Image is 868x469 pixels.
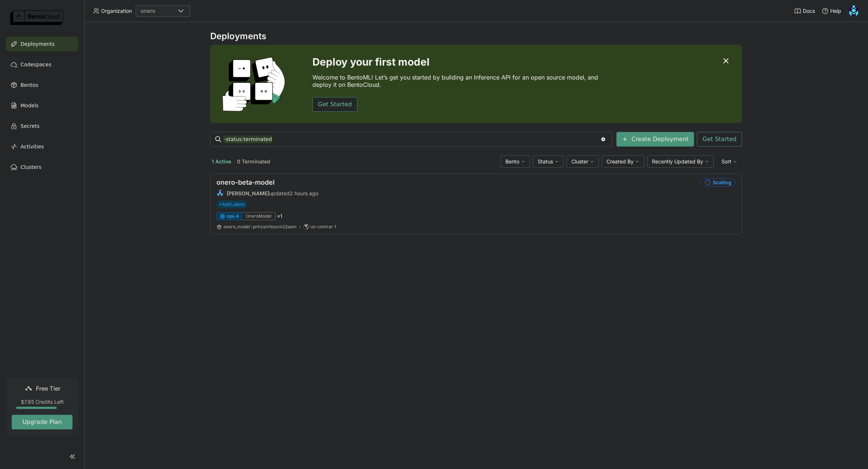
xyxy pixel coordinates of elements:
button: Get Started [697,132,742,147]
span: Clusters [21,163,41,171]
a: Free Tier$7.85 Credits LeftUpgrade Plan [6,378,78,435]
button: Create Deployment [616,132,694,147]
span: Recently Updated By [652,158,703,165]
a: onero-beta-model [216,178,275,186]
span: × 1 [277,213,282,219]
a: Secrets [6,119,78,133]
div: Cluster [567,155,599,168]
div: OneroModel [242,212,275,220]
span: Docs [803,8,815,14]
button: 1 Active [210,157,233,166]
span: Activities [21,142,44,151]
span: Created By [607,158,634,165]
a: Bentos [6,78,78,92]
span: cpu.4 [227,213,239,219]
div: updated [216,189,318,197]
div: Recently Updated By [647,155,714,168]
i: loading [705,180,711,185]
a: Activities [6,139,78,154]
img: Darko Petrovic [217,190,223,196]
div: Deployments [210,31,742,42]
span: Cluster [571,158,588,165]
button: Upgrade Plan [12,415,73,429]
a: Deployments [6,37,78,51]
div: Created By [602,155,644,168]
span: Help [830,8,841,14]
span: 2 hours ago [290,190,318,196]
input: Selected onero. [156,8,157,15]
span: Sort [722,158,731,165]
a: onero_model:pnhzsmfeocm22aam [223,224,297,230]
img: cover onboarding [216,56,295,111]
span: Organization [101,8,132,14]
div: Status [533,155,564,168]
a: Docs [794,7,815,15]
span: Models [21,101,38,110]
a: Codespaces [6,57,78,72]
h3: Deploy your first model [312,56,602,68]
span: : [251,224,252,229]
span: Secrets [21,122,40,130]
span: Status [538,158,553,165]
strong: [PERSON_NAME] [227,190,269,196]
button: Get Started [312,97,357,112]
span: Deployments [21,40,55,48]
img: logo [10,10,63,25]
span: us-central-1 [311,224,336,230]
input: Search [223,133,600,145]
div: Help [821,7,841,15]
div: onero [141,7,155,15]
p: Welcome to BentoML! Let’s get you started by building an Inference API for an open source model, ... [312,74,602,88]
span: Codespaces [21,60,51,69]
div: Bento [501,155,530,168]
a: Clusters [6,160,78,174]
div: Scaling [700,178,736,187]
span: Free Tier [36,385,60,392]
span: Bentos [21,81,38,89]
button: 0 Terminated [235,157,272,166]
span: onero_model pnhzsmfeocm22aam [223,224,297,229]
div: Sort [717,155,742,168]
span: Bento [505,158,519,165]
span: +Add Labels [216,200,247,208]
div: $7.85 Credits Left [12,399,73,405]
svg: Clear value [600,136,606,142]
img: Darko Petrovic [848,5,859,16]
a: Models [6,98,78,113]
